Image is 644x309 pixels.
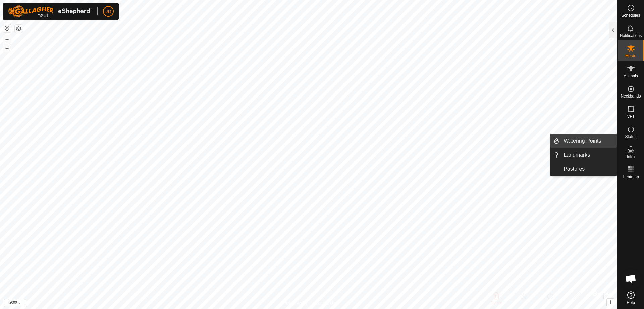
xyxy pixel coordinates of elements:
span: Animals [624,74,638,78]
button: Map Layers [15,25,23,33]
span: Herds [625,54,636,58]
a: Contact Us [315,300,335,306]
span: Landmarks [563,151,590,159]
span: Heatmap [623,175,639,179]
button: Reset Map [3,24,11,32]
li: Landmarks [550,148,617,162]
a: Landmarks [559,148,617,162]
button: – [3,44,11,52]
span: Neckbands [621,94,641,98]
span: Notifications [620,34,642,38]
span: Schedules [621,13,640,17]
span: Status [625,134,636,139]
button: i [607,299,614,306]
li: Pastures [550,162,617,176]
span: VPs [627,114,634,118]
a: Privacy Policy [282,300,307,306]
span: Watering Points [563,137,601,145]
a: Pastures [559,162,617,176]
a: Watering Points [559,134,617,148]
a: Help [618,288,644,307]
span: Help [627,301,635,305]
div: Open chat [621,269,641,289]
span: Pastures [563,165,585,173]
li: Watering Points [550,134,617,148]
button: + [3,35,11,43]
span: i [610,299,611,305]
span: JD [105,8,111,15]
img: Gallagher Logo [8,5,92,17]
span: Infra [627,155,635,159]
